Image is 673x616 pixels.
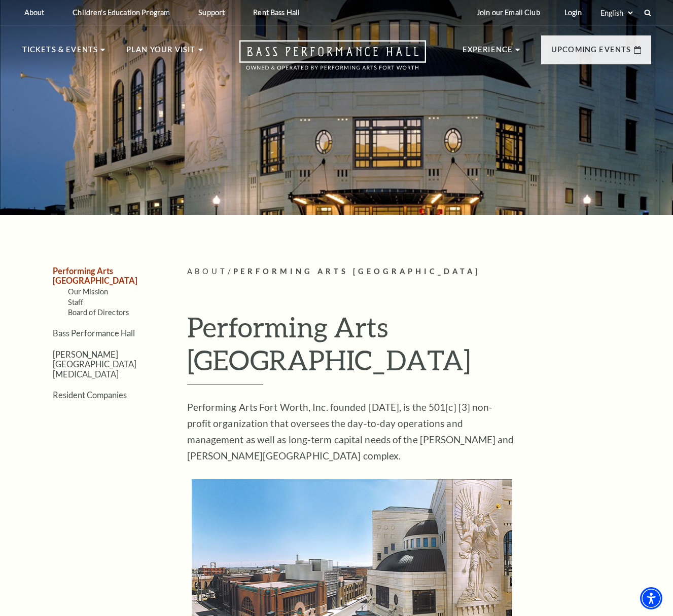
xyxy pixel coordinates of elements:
[53,350,136,379] a: [PERSON_NAME][GEOGRAPHIC_DATA][MEDICAL_DATA]
[73,8,170,17] p: Children's Education Program
[187,399,517,464] p: Performing Arts Fort Worth, Inc. founded [DATE], is the 501[c] [3] non-profit organization that o...
[463,44,513,62] p: Experience
[53,266,137,285] a: Performing Arts [GEOGRAPHIC_DATA]
[53,390,127,400] a: Resident Companies
[198,8,225,17] p: Support
[68,308,129,317] a: Board of Directors
[598,8,634,18] select: Select:
[68,287,109,296] a: Our Mission
[126,44,196,62] p: Plan Your Visit
[233,267,481,276] span: Performing Arts [GEOGRAPHIC_DATA]
[22,44,98,62] p: Tickets & Events
[253,8,300,17] p: Rent Bass Hall
[187,267,228,276] span: About
[53,328,135,338] a: Bass Performance Hall
[551,44,631,62] p: Upcoming Events
[68,298,84,306] a: Staff
[24,8,45,17] p: About
[187,311,651,385] h1: Performing Arts [GEOGRAPHIC_DATA]
[187,265,651,278] p: /
[640,587,662,609] div: Accessibility Menu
